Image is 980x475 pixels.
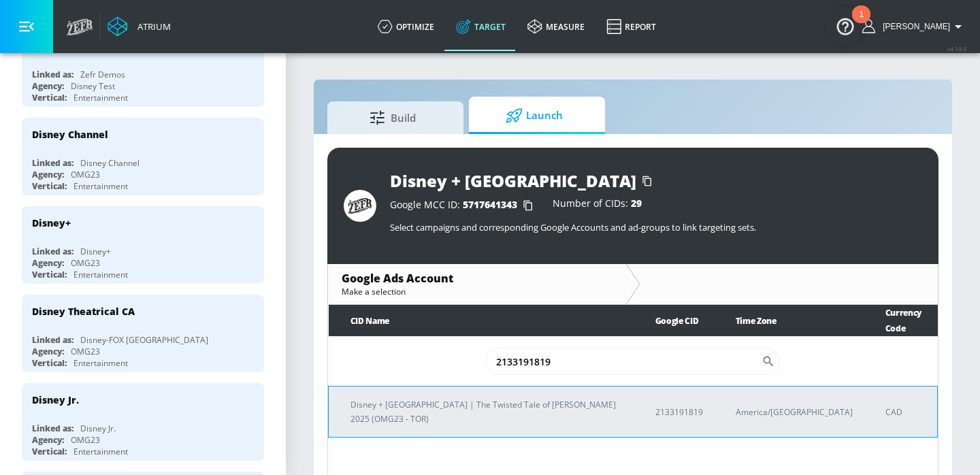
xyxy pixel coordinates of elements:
[885,405,927,419] p: CAD
[32,69,73,80] div: Linked as:
[553,199,642,212] div: Number of CIDs:
[32,346,64,357] div: Agency:
[32,446,67,457] div: Vertical:
[80,246,111,257] div: Disney+
[80,334,208,346] div: Disney-FOX [GEOGRAPHIC_DATA]
[32,180,67,192] div: Vertical:
[595,2,667,51] a: Report
[32,157,73,169] div: Linked as:
[32,269,67,280] div: Vertical:
[390,221,922,233] p: Select campaigns and corresponding Google Accounts and ad-groups to link targeting sets.
[342,286,612,297] div: Make a selection
[80,157,140,169] div: Disney Channel
[877,22,950,31] span: login as: eugenia.kim@zefr.com
[655,405,703,419] p: 2133191819
[631,197,642,210] span: 29
[342,271,612,286] div: Google Ads Account
[32,434,64,446] div: Agency:
[32,92,67,103] div: Vertical:
[71,169,100,180] div: OMG23
[71,257,100,269] div: OMG23
[132,20,171,33] div: Atrium
[80,423,116,434] div: Disney Jr.
[22,118,264,195] div: Disney ChannelLinked as:Disney ChannelAgency:OMG23Vertical:Entertainment
[714,305,864,337] th: Time Zone
[32,128,108,141] div: Disney Channel
[486,348,762,375] input: Search CID Name or Number
[73,269,128,280] div: Entertainment
[71,80,115,92] div: Disney Test
[32,393,79,406] div: Disney Jr.
[390,199,539,212] div: Google MCC ID:
[367,2,445,51] a: optimize
[483,99,586,132] span: Launch
[862,18,966,35] button: [PERSON_NAME]
[71,434,100,446] div: OMG23
[341,101,444,134] span: Build
[22,295,264,372] div: Disney Theatrical CALinked as:Disney-FOX [GEOGRAPHIC_DATA]Agency:OMG23Vertical:Entertainment
[32,305,135,318] div: Disney Theatrical CA
[32,246,73,257] div: Linked as:
[32,357,67,369] div: Vertical:
[350,397,623,426] p: Disney + [GEOGRAPHIC_DATA] | The Twisted Tale of [PERSON_NAME] 2025 (OMG23 - TOR)
[390,169,636,192] div: Disney + [GEOGRAPHIC_DATA]
[826,7,864,45] button: Open Resource Center, 1 new notification
[864,305,938,337] th: Currency Code
[22,383,264,461] div: Disney Jr.Linked as:Disney Jr.Agency:OMG23Vertical:Entertainment
[73,357,128,369] div: Entertainment
[22,29,264,107] div: Linked as:Zefr DemosAgency:Disney TestVertical:Entertainment
[634,305,714,337] th: Google CID
[22,206,264,284] div: Disney+Linked as:Disney+Agency:OMG23Vertical:Entertainment
[73,92,128,103] div: Entertainment
[463,198,517,211] span: 5717641343
[108,16,171,37] a: Atrium
[486,348,780,375] div: Search CID Name or Number
[329,305,634,337] th: CID Name
[736,405,853,419] p: America/[GEOGRAPHIC_DATA]
[445,2,517,51] a: Target
[73,446,128,457] div: Entertainment
[328,264,625,304] div: Google Ads AccountMake a selection
[32,169,64,180] div: Agency:
[32,80,64,92] div: Agency:
[71,346,100,357] div: OMG23
[73,180,128,192] div: Entertainment
[32,423,73,434] div: Linked as:
[859,14,864,32] div: 1
[32,257,64,269] div: Agency:
[80,69,125,80] div: Zefr Demos
[32,216,71,229] div: Disney+
[517,2,595,51] a: measure
[947,45,966,52] span: v 4.19.0
[32,334,73,346] div: Linked as:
